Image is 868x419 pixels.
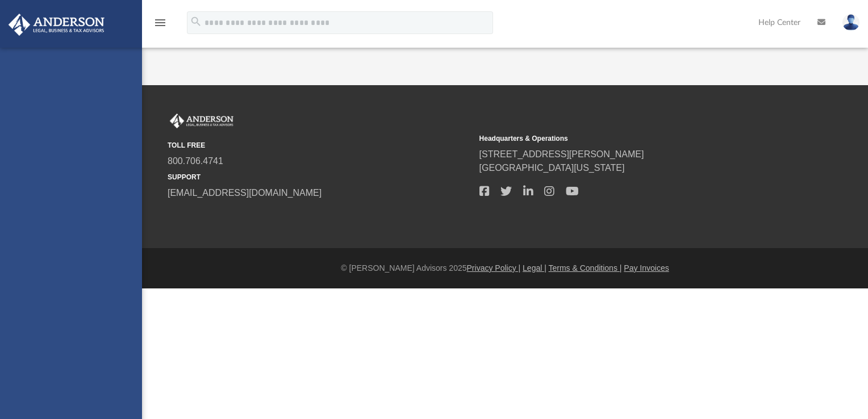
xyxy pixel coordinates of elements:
[168,172,471,182] small: SUPPORT
[5,14,108,36] img: Anderson Advisors Platinum Portal
[467,263,521,273] a: Privacy Policy |
[523,263,546,273] a: Legal |
[168,114,236,128] img: Anderson Advisors Platinum Portal
[168,140,471,150] small: TOLL FREE
[479,163,625,173] a: [GEOGRAPHIC_DATA][US_STATE]
[549,263,622,273] a: Terms & Conditions |
[168,156,223,166] a: 800.706.4741
[190,15,202,28] i: search
[153,22,167,30] a: menu
[624,263,669,273] a: Pay Invoices
[153,16,167,30] i: menu
[479,133,783,144] small: Headquarters & Operations
[168,188,322,198] a: [EMAIL_ADDRESS][DOMAIN_NAME]
[479,149,644,159] a: [STREET_ADDRESS][PERSON_NAME]
[142,262,868,274] div: © [PERSON_NAME] Advisors 2025
[842,14,859,31] img: User Pic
